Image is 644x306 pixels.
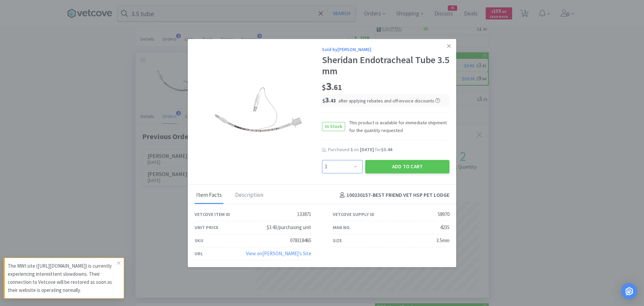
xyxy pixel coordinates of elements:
p: The MWI site ([URL][DOMAIN_NAME]) is currently experiencing intermittent slowdowns. Their connect... [8,262,117,294]
div: 078318465 [290,236,311,245]
div: Item Facts [195,187,223,204]
span: . 43 [329,97,336,104]
div: Unit Price [195,224,218,231]
span: 3 [322,95,336,104]
div: Sheridan Endotracheal Tube 3.5 mm [322,54,449,77]
span: 1 [351,146,353,152]
div: Size [333,237,342,244]
div: Vetcove Supply ID [333,211,374,218]
div: Sold by [PERSON_NAME] [322,46,449,53]
span: In Stock [322,122,345,131]
div: Open Intercom Messenger [621,283,637,299]
div: $3.43/purchasing unit [267,223,311,231]
div: 4235 [440,223,449,231]
div: Purchased on for [328,146,449,153]
img: 7f35b820104244b2a6ae2667d3f9b9b3_58970.jpeg [215,66,302,153]
span: . 61 [332,83,342,92]
span: $ [322,97,325,104]
button: Add to Cart [365,160,449,173]
span: [DATE] [360,146,374,152]
div: Description [233,187,265,204]
a: View on[PERSON_NAME]'s Site [246,250,311,257]
span: $3.44 [381,146,392,152]
div: Vetcove Item ID [195,211,230,218]
div: 58970 [438,210,449,218]
div: 3.5mm [436,236,449,245]
div: 133871 [297,210,311,218]
div: URL [195,250,203,257]
span: 3 [322,80,342,93]
span: This product is available for immediate shipment for the quantity requested [345,119,449,134]
span: after applying rebates and off-invoice discounts [338,98,440,104]
div: Man No. [333,224,351,231]
h4: 100230157 - BEST FRIEND VET HSP PET LODGE [337,191,449,200]
span: $ [322,83,326,92]
div: SKU [195,237,203,244]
